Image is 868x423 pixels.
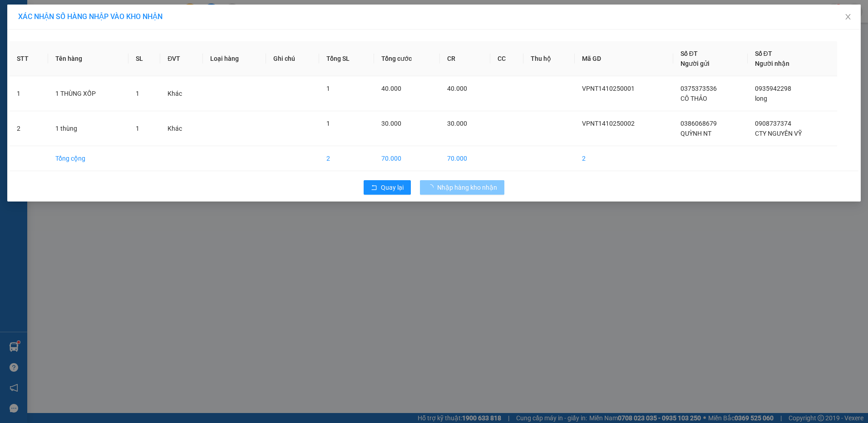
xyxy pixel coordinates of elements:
[48,146,128,171] td: Tổng cộng
[755,95,767,102] span: long
[8,30,80,40] div: LOAN
[48,76,128,111] td: 1 THÙNG XỐP
[7,59,82,69] div: 40.000
[203,41,266,76] th: Loại hàng
[87,8,160,30] div: VP [PERSON_NAME]
[8,40,80,53] div: 0349856983
[160,76,203,111] td: Khác
[844,13,852,20] span: close
[681,60,710,67] span: Người gửi
[10,111,48,146] td: 2
[681,95,707,102] span: CÔ THẢO
[440,146,490,171] td: 70.000
[575,41,673,76] th: Mã GD
[364,180,411,195] button: rollbackQuay lại
[681,130,711,137] span: QUỲNH NT
[371,184,377,192] span: rollback
[447,120,467,127] span: 30.000
[326,120,330,127] span: 1
[136,125,139,132] span: 1
[420,180,504,195] button: Nhập hàng kho nhận
[835,5,861,30] button: Close
[160,41,203,76] th: ĐVT
[582,120,635,127] span: VPNT1410250002
[319,146,374,171] td: 2
[7,59,21,69] span: CR :
[128,41,160,76] th: SL
[523,41,575,76] th: Thu hộ
[681,50,698,57] span: Số ĐT
[755,60,789,67] span: Người nhận
[582,85,635,92] span: VPNT1410250001
[374,146,440,171] td: 70.000
[755,85,791,92] span: 0935942298
[681,120,717,127] span: 0386068679
[8,8,80,30] div: VP [PERSON_NAME]
[10,41,48,76] th: STT
[447,85,467,92] span: 40.000
[755,130,802,137] span: CTY NGUYÊN VỸ
[374,41,440,76] th: Tổng cước
[381,85,401,92] span: 40.000
[136,90,139,97] span: 1
[48,111,128,146] td: 1 thùng
[381,120,401,127] span: 30.000
[575,146,673,171] td: 2
[440,41,490,76] th: CR
[755,120,791,127] span: 0908737374
[490,41,523,76] th: CC
[8,9,22,18] span: Gửi:
[48,41,128,76] th: Tên hàng
[755,50,772,57] span: Số ĐT
[427,184,437,191] span: loading
[381,182,404,192] span: Quay lại
[87,30,160,40] div: TUYẾN
[160,111,203,146] td: Khác
[18,12,163,21] span: XÁC NHẬN SỐ HÀNG NHẬP VÀO KHO NHẬN
[437,182,497,192] span: Nhập hàng kho nhận
[87,40,160,53] div: 0988148713
[266,41,319,76] th: Ghi chú
[87,9,108,18] span: Nhận:
[681,85,717,92] span: 0375373536
[326,85,330,92] span: 1
[319,41,374,76] th: Tổng SL
[10,76,48,111] td: 1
